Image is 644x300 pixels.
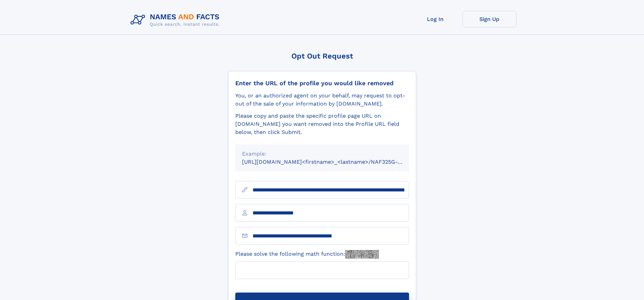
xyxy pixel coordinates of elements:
[242,150,402,158] div: Example:
[235,112,409,136] div: Please copy and paste the specific profile page URL on [DOMAIN_NAME] you want removed into the Pr...
[462,11,517,27] a: Sign Up
[242,159,422,165] small: [URL][DOMAIN_NAME]<firstname>_<lastname>/NAF325G-xxxxxxxx
[235,250,379,259] label: Please solve the following math function:
[128,11,225,29] img: Logo Names and Facts
[235,92,409,108] div: You, or an authorized agent on your behalf, may request to opt-out of the sale of your informatio...
[235,79,409,87] div: Enter the URL of the profile you would like removed
[228,52,416,60] div: Opt Out Request
[408,11,462,27] a: Log In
